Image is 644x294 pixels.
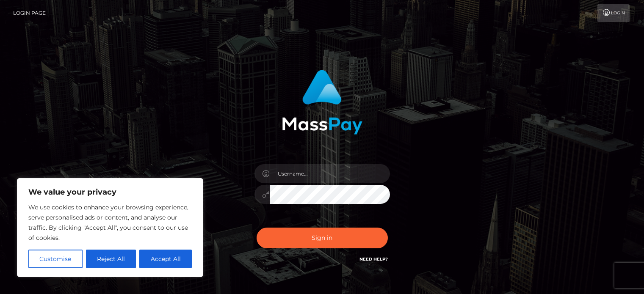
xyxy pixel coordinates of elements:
[28,250,83,268] button: Customise
[597,4,630,22] a: Login
[270,164,390,183] input: Username...
[13,4,46,22] a: Login Page
[282,70,362,135] img: MassPay Login
[139,250,192,268] button: Accept All
[17,178,203,277] div: We value your privacy
[359,256,388,262] a: Need Help?
[86,250,136,268] button: Reject All
[28,187,192,197] p: We value your privacy
[28,202,192,243] p: We use cookies to enhance your browsing experience, serve personalised ads or content, and analys...
[257,228,388,248] button: Sign in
